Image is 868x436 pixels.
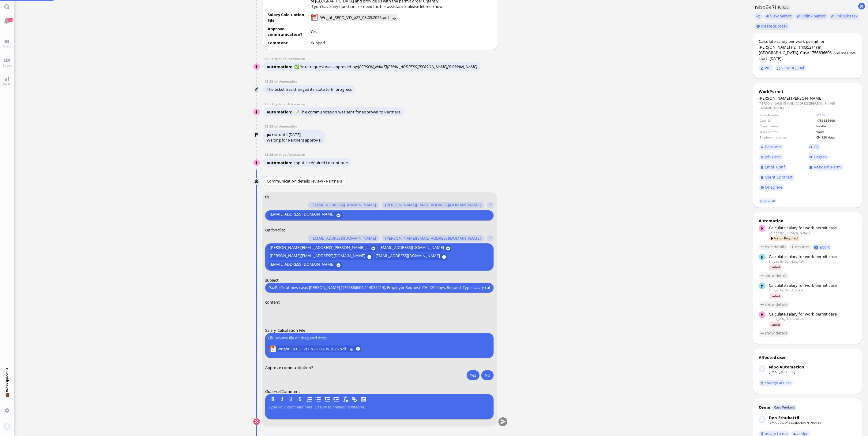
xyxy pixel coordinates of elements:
[356,347,360,351] button: remove
[254,109,260,116] img: Nibo Automation
[759,144,783,150] a: Passport
[267,160,294,165] span: automation
[759,164,787,171] a: Empl. Conf.
[759,154,783,161] a: Job Desc.
[769,288,779,292] span: 3h ago
[8,18,13,22] span: 122
[265,124,274,128] span: 13:23
[267,87,352,92] span: The ticket has changed its state to In progress
[265,79,274,83] span: 13:23
[265,299,280,305] span: content
[769,225,856,231] div: Calculate salary for work permit case
[789,244,811,250] button: resume
[759,365,765,372] img: Nibo Automation
[808,154,829,161] a: Degree
[759,101,856,110] dd: [PERSON_NAME][EMAIL_ADDRESS][PERSON_NAME][DOMAIN_NAME]
[759,124,815,128] td: Client name
[294,160,348,165] span: Input is required to continue
[773,405,796,410] span: Case Workers
[267,26,309,39] td: Approve communication?
[759,89,856,94] div: WorkPermit
[759,118,815,123] td: Case ID
[816,124,856,128] td: Nestle
[759,330,789,337] button: show details
[775,65,806,71] button: view original
[795,13,828,20] button: unlink parent
[274,152,279,157] span: by
[253,418,260,425] button: Cancel
[381,235,484,242] button: [PERSON_NAME][EMAIL_ADDRESS][DOMAIN_NAME]
[308,235,379,242] button: [EMAIL_ADDRESS][DOMAIN_NAME]
[759,218,856,224] div: Automation
[319,14,390,21] a: View Wright_SECO_VD_p25_03.09.2025.pdf
[358,64,477,69] i: [PERSON_NAME][EMAIL_ADDRESS][PERSON_NAME][DOMAIN_NAME]
[780,259,783,264] span: by
[279,102,305,106] span: automation@nibo.ai
[265,227,280,233] span: Optional
[311,14,318,21] img: Wright_SECO_VD_p25_03.09.2025.pdf
[385,203,480,208] span: [PERSON_NAME][EMAIL_ADDRESS][DOMAIN_NAME]
[311,203,376,208] span: [EMAIL_ADDRESS][DOMAIN_NAME]
[769,317,781,321] span: 19h ago
[281,227,285,233] span: cc
[254,86,260,93] img: Automation
[1,63,13,68] span: Team
[780,231,783,235] span: by
[265,152,274,157] span: 13:23
[759,95,790,101] span: [PERSON_NAME]
[263,177,345,186] div: Communication details review - Partners
[814,144,819,150] span: CV
[381,202,484,209] button: [PERSON_NAME][EMAIL_ADDRESS][DOMAIN_NAME]
[769,231,779,235] span: 3h ago
[765,154,781,160] span: Job Desc.
[3,423,10,430] img: You
[254,160,260,166] img: Nibo Automation
[288,132,301,137] span: [DATE]
[755,13,763,20] button: Copy ticket nibo5471 link to clipboard
[310,40,325,46] span: skipped
[350,347,354,351] button: Download Wright_SECO_VD_p25_03.09.2025.pdf
[814,164,842,170] span: Resident Perm.
[311,14,397,21] lob-view: Wright_SECO_VD_p25_03.09.2025.pdf
[769,370,795,374] a: [EMAIL_ADDRESS]
[764,13,794,20] button: view parent
[759,129,815,134] td: Work canton
[311,236,376,241] span: [EMAIL_ADDRESS][DOMAIN_NAME]
[269,345,361,352] lob-view: Wright_SECO_VD_p25_03.09.2025.pdf
[267,132,279,137] span: park
[265,328,305,333] span: Salary Calculation File
[265,57,274,61] span: 13:23
[287,396,294,403] button: U
[269,212,342,219] button: [EMAIL_ADDRESS][DOMAIN_NAME]
[308,202,379,209] button: [EMAIL_ADDRESS][DOMAIN_NAME]
[269,253,373,260] button: [PERSON_NAME][EMAIL_ADDRESS][DOMAIN_NAME]
[294,109,401,115] span: 📝 The communication was sent for approval to Partners.
[279,396,285,403] button: I
[759,184,784,191] a: OneDrive
[765,164,786,170] span: Empl. Conf.
[265,389,280,394] span: Optional
[467,370,479,380] button: Yes
[769,283,856,288] div: Calculate salary for work permit case
[759,113,815,117] td: Case Number
[777,5,790,10] span: Parked
[254,131,260,138] img: Automation
[265,227,281,233] em: :
[310,29,317,34] span: Yes
[267,137,321,143] div: Waiting for Partners approval
[769,294,781,299] span: Failed
[5,392,9,406] span: 💼 Workspace: IT
[769,322,781,327] span: Failed
[269,396,276,403] button: B
[320,14,389,21] span: Wright_SECO_VD_p25_03.09.2025.pdf
[274,79,279,83] span: by
[277,345,348,352] a: View Wright_SECO_VD_p25_03.09.2025.pdf
[265,277,279,283] span: subject
[816,118,856,123] td: 1756836606
[279,79,297,83] span: automation@bluelakelegal.com
[769,264,781,270] span: Failed
[267,40,309,48] td: Comment
[759,65,774,71] button: edit
[281,389,300,394] span: Comment
[254,64,260,70] img: Nibo Automation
